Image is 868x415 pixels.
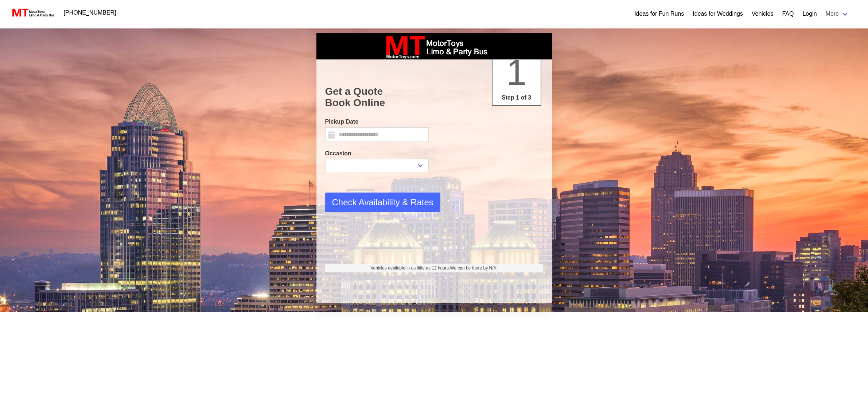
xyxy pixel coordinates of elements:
span: Check Availability & Rates [332,196,433,209]
span: We can be there by N/A. [450,265,498,271]
label: Occasion [325,149,429,158]
a: Ideas for Weddings [693,9,743,18]
a: Login [802,9,817,18]
p: Step 1 of 3 [495,93,538,102]
label: Pickup Date [325,117,429,126]
a: FAQ [782,9,794,18]
span: Vehicles available in as little as 12 hours. [370,265,498,271]
a: Vehicles [752,9,774,18]
img: MotorToys Logo [10,8,55,18]
a: Ideas for Fun Runs [634,9,684,18]
h1: Get a Quote Book Online [325,86,543,109]
img: box_logo_brand.jpeg [379,33,489,59]
a: [PHONE_NUMBER] [59,5,121,20]
span: 1 [506,52,527,93]
a: More [821,7,853,21]
button: Check Availability & Rates [325,193,440,212]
